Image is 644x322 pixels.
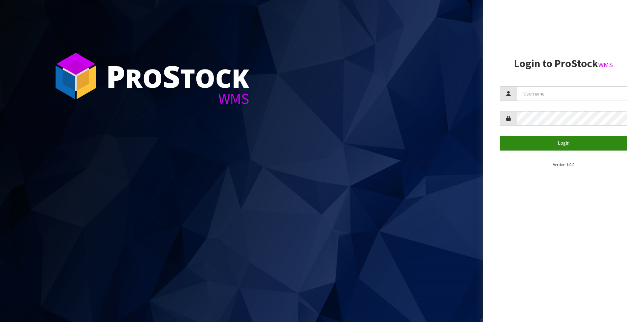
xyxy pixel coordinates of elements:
[163,55,180,97] span: S
[500,136,627,150] button: Login
[598,60,613,69] small: WMS
[500,58,627,70] h2: Login to ProStock
[106,91,249,106] div: WMS
[517,86,627,101] input: Username
[106,61,249,91] div: ro tock
[553,162,574,167] small: Version 1.0.0
[106,55,125,97] span: P
[51,51,101,101] img: ProStock Cube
